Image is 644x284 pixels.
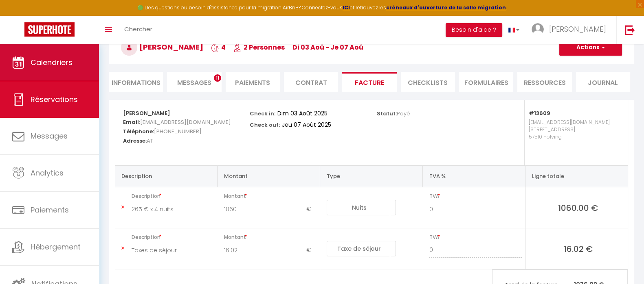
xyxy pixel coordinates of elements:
p: Check out: [250,119,280,129]
span: € [306,202,317,217]
span: 4 [211,43,226,52]
strong: #13609 [529,109,550,117]
span: Chercher [124,25,152,33]
span: € [306,243,317,258]
span: Montant [224,191,317,202]
li: Ressources [517,72,571,92]
th: Montant [218,165,320,187]
span: [EMAIL_ADDRESS][DOMAIN_NAME] [140,116,231,128]
span: Messages [31,131,68,141]
th: Description [115,165,218,187]
img: Super Booking [24,22,75,37]
th: Type [320,165,423,187]
a: ... [PERSON_NAME] [525,16,616,44]
p: Check in: [250,108,275,117]
span: 1060.00 € [532,202,624,213]
p: Statut: [377,108,410,117]
span: Description [132,191,214,202]
li: Journal [576,72,630,92]
span: 11 [214,74,221,82]
span: Calendriers [31,57,73,67]
span: Paiements [31,205,69,215]
span: TVA [429,191,521,202]
button: Actions [559,39,622,56]
span: Analytics [31,168,64,178]
button: Besoin d'aide ? [446,23,502,37]
span: 2 Personnes [233,43,285,52]
strong: Adresse: [123,137,147,145]
li: Informations [109,72,163,92]
a: Chercher [118,16,158,44]
span: 16.02 € [532,243,624,254]
span: di 03 Aoû - je 07 Aoû [292,43,363,52]
strong: Téléphone: [123,128,154,135]
li: Contrat [284,72,338,92]
p: [EMAIL_ADDRESS][DOMAIN_NAME] [STREET_ADDRESS] 57510 Holving [529,117,620,157]
li: Paiements [226,72,280,92]
strong: [PERSON_NAME] [123,109,170,117]
span: Payé [397,110,410,117]
img: logout [625,25,635,35]
li: Facture [342,72,396,92]
li: CHECKLISTS [401,72,455,92]
span: [PERSON_NAME] [549,24,606,34]
li: FORMULAIRES [459,72,513,92]
span: Description [132,232,214,243]
span: Hébergement [31,242,81,252]
span: [PHONE_NUMBER] [154,126,202,137]
span: [PERSON_NAME] [121,42,203,52]
a: ICI [343,4,350,11]
strong: Email: [123,118,140,126]
button: Ouvrir le widget de chat LiveChat [7,3,31,28]
span: AT [147,135,153,147]
th: Ligne totale [525,165,628,187]
img: ... [532,23,544,35]
th: TVA % [422,165,525,187]
span: TVA [429,232,521,243]
span: Réservations [31,94,78,104]
span: Montant [224,232,317,243]
span: Messages [177,78,211,87]
a: créneaux d'ouverture de la salle migration [386,4,506,11]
